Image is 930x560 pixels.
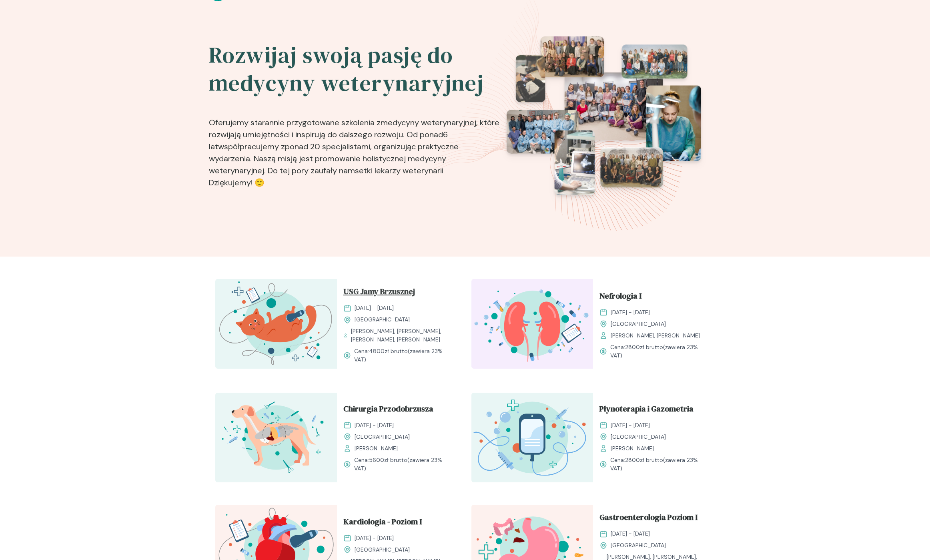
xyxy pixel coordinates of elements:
[215,279,337,369] img: ZpbG_h5LeNNTxNnP_USG_JB_T.svg
[351,327,452,344] span: [PERSON_NAME], [PERSON_NAME], [PERSON_NAME], [PERSON_NAME]
[471,393,593,482] img: Zpay8B5LeNNTxNg0_P%C5%82ynoterapia_T.svg
[610,343,708,360] span: Cena: (zawiera 23% VAT)
[343,516,452,531] a: Kardiologia - Poziom I
[355,433,410,441] span: [GEOGRAPHIC_DATA]
[369,456,407,464] span: 5600 zł brutto
[625,456,663,464] span: 2800 zł brutto
[611,320,666,328] span: [GEOGRAPHIC_DATA]
[507,36,701,195] img: eventsPhotosRoll2.png
[599,511,708,526] a: Gastroenterologia Poziom I
[355,304,394,312] span: [DATE] - [DATE]
[611,433,666,441] span: [GEOGRAPHIC_DATA]
[599,290,708,305] a: Nefrologia I
[354,456,452,473] span: Cena: (zawiera 23% VAT)
[599,403,708,418] a: Płynoterapia i Gazometria
[611,308,650,317] span: [DATE] - [DATE]
[285,141,370,152] b: ponad 20 specjalistami
[343,285,415,301] span: USG Jamy Brzusznej
[209,41,501,97] h2: Rozwijaj swoją pasję do medycyny weterynaryjnej
[355,444,398,453] span: [PERSON_NAME]
[610,456,708,473] span: Cena: (zawiera 23% VAT)
[369,347,408,355] span: 4800 zł brutto
[355,534,394,542] span: [DATE] - [DATE]
[611,541,666,550] span: [GEOGRAPHIC_DATA]
[343,285,452,301] a: USG Jamy Brzusznej
[209,104,501,192] p: Oferujemy starannie przygotowane szkolenia z , które rozwijają umiejętności i inspirują do dalsze...
[611,530,650,538] span: [DATE] - [DATE]
[611,444,654,453] span: [PERSON_NAME]
[355,546,410,554] span: [GEOGRAPHIC_DATA]
[355,315,410,324] span: [GEOGRAPHIC_DATA]
[599,403,693,418] span: Płynoterapia i Gazometria
[599,290,641,305] span: Nefrologia I
[354,347,452,364] span: Cena: (zawiera 23% VAT)
[625,343,663,351] span: 2800 zł brutto
[611,421,650,430] span: [DATE] - [DATE]
[611,331,700,340] span: [PERSON_NAME], [PERSON_NAME]
[471,279,593,369] img: ZpbSsR5LeNNTxNrh_Nefro_T.svg
[381,117,476,128] b: medycyny weterynaryjnej
[343,403,433,418] span: Chirurgia Przodobrzusza
[355,421,394,430] span: [DATE] - [DATE]
[343,516,422,531] span: Kardiologia - Poziom I
[343,403,452,418] a: Chirurgia Przodobrzusza
[215,393,337,482] img: ZpbG-B5LeNNTxNnI_ChiruJB_T.svg
[355,165,443,176] b: setki lekarzy weterynarii
[599,511,697,526] span: Gastroenterologia Poziom I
